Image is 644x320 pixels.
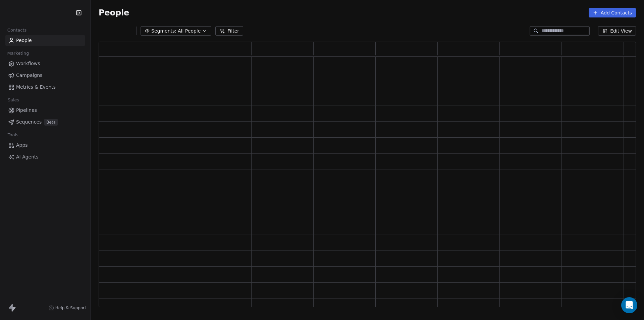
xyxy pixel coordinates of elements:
[5,117,85,128] a: SequencesBeta
[5,130,21,140] span: Tools
[5,140,85,151] a: Apps
[16,119,42,126] span: Sequences
[215,26,243,36] button: Filter
[16,107,37,114] span: Pipelines
[151,28,176,35] span: Segments:
[16,60,40,67] span: Workflows
[5,82,85,93] a: Metrics & Events
[5,105,85,116] a: Pipelines
[99,8,129,18] span: People
[49,305,86,311] a: Help & Support
[5,58,85,69] a: Workflows
[598,26,636,36] button: Edit View
[55,305,86,311] span: Help & Support
[621,297,637,313] div: Open Intercom Messenger
[4,48,32,58] span: Marketing
[16,37,32,44] span: People
[16,142,28,149] span: Apps
[16,72,42,79] span: Campaigns
[4,25,30,35] span: Contacts
[589,8,636,17] button: Add Contacts
[5,35,85,46] a: People
[5,151,85,163] a: AI Agents
[5,95,22,105] span: Sales
[44,119,58,126] span: Beta
[16,84,56,91] span: Metrics & Events
[178,28,201,35] span: All People
[5,70,85,81] a: Campaigns
[16,153,39,161] span: AI Agents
